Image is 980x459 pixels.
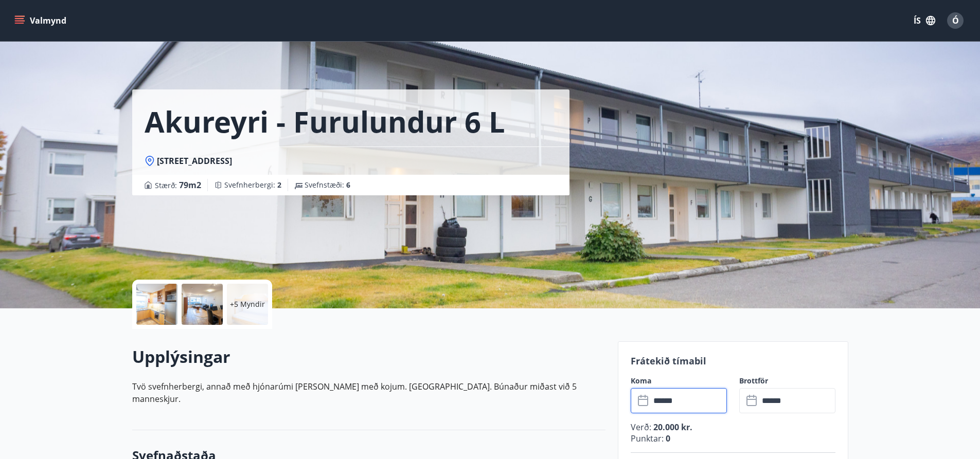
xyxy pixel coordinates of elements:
[155,179,201,191] span: Stærð :
[12,11,70,30] button: menu
[224,180,281,190] span: Svefnherbergi :
[230,299,265,309] p: +5 Myndir
[179,179,201,191] span: 79 m2
[132,380,605,405] p: Tvö svefnherbergi, annað með hjónarúmi [PERSON_NAME] með kojum. [GEOGRAPHIC_DATA]. Búnaður miðast...
[664,433,670,444] span: 0
[631,376,727,386] label: Koma
[631,433,835,444] p: Punktar :
[908,11,941,30] button: ÍS
[132,345,605,368] h2: Upplýsingar
[277,180,281,190] span: 2
[346,180,350,190] span: 6
[631,354,835,368] p: Frátekið tímabil
[157,155,232,167] span: [STREET_ADDRESS]
[739,376,835,386] label: Brottför
[145,102,505,141] h1: Akureyri - Furulundur 6 L
[651,421,692,433] span: 20.000 kr.
[943,8,968,33] button: Ó
[952,15,959,26] span: Ó
[305,180,350,190] span: Svefnstæði :
[631,421,835,433] p: Verð :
